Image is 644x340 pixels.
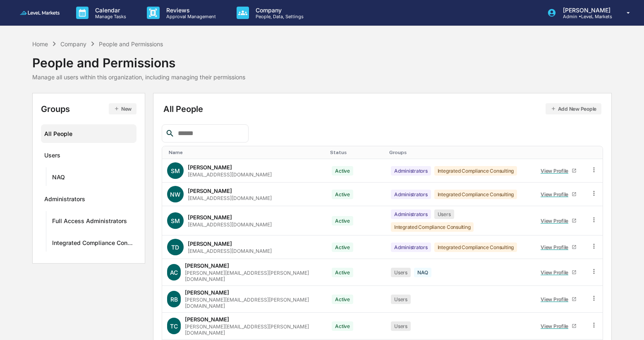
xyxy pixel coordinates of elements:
[537,293,580,306] a: View Profile
[249,7,308,14] p: Company
[537,188,580,201] a: View Profile
[541,269,572,276] div: View Profile
[188,214,232,221] div: [PERSON_NAME]
[185,323,322,336] div: [PERSON_NAME][EMAIL_ADDRESS][PERSON_NAME][DOMAIN_NAME]
[89,14,130,19] p: Manage Tasks
[160,7,220,14] p: Reviews
[160,14,220,19] p: Approval Management
[332,166,353,176] div: Active
[171,244,179,251] span: TD
[185,270,322,282] div: [PERSON_NAME][EMAIL_ADDRESS][PERSON_NAME][DOMAIN_NAME]
[170,269,178,276] span: AC
[434,166,517,176] div: Integrated Compliance Consulting
[188,164,232,171] div: [PERSON_NAME]
[434,209,454,219] div: Users
[434,243,517,252] div: Integrated Compliance Consulting
[332,295,353,304] div: Active
[188,195,272,201] div: [EMAIL_ADDRESS][DOMAIN_NAME]
[332,190,353,199] div: Active
[391,190,431,199] div: Administrators
[52,239,133,249] div: Integrated Compliance Consulting
[391,268,411,277] div: Users
[332,216,353,226] div: Active
[188,221,272,228] div: [EMAIL_ADDRESS][DOMAIN_NAME]
[169,150,324,155] div: Toggle SortBy
[541,191,572,197] div: View Profile
[188,188,232,194] div: [PERSON_NAME]
[188,248,272,254] div: [EMAIL_ADDRESS][DOMAIN_NAME]
[618,313,640,335] iframe: Open customer support
[170,191,180,198] span: NW
[391,209,431,219] div: Administrators
[332,243,353,252] div: Active
[389,150,529,155] div: Toggle SortBy
[52,217,127,227] div: Full Access Administrators
[541,244,572,250] div: View Profile
[170,296,178,303] span: RB
[332,321,353,331] div: Active
[592,150,600,155] div: Toggle SortBy
[188,171,272,178] div: [EMAIL_ADDRESS][DOMAIN_NAME]
[391,222,474,232] div: Integrated Compliance Consulting
[537,266,580,279] a: View Profile
[537,320,580,333] a: View Profile
[537,164,580,177] a: View Profile
[44,127,133,140] div: All People
[185,289,229,296] div: [PERSON_NAME]
[185,297,322,309] div: [PERSON_NAME][EMAIL_ADDRESS][PERSON_NAME][DOMAIN_NAME]
[391,243,431,252] div: Administrators
[171,217,180,224] span: SM
[44,195,85,205] div: Administrators
[188,240,232,247] div: [PERSON_NAME]
[537,241,580,254] a: View Profile
[537,214,580,227] a: View Profile
[109,103,136,114] button: New
[536,150,582,155] div: Toggle SortBy
[32,40,48,48] div: Home
[414,268,431,277] div: NAQ
[170,323,178,330] span: TC
[44,152,60,162] div: Users
[541,168,572,174] div: View Profile
[32,74,245,81] div: Manage all users within this organization, including managing their permissions
[556,7,615,14] p: [PERSON_NAME]
[171,167,180,174] span: SM
[41,103,136,114] div: Groups
[185,262,229,269] div: [PERSON_NAME]
[541,323,572,329] div: View Profile
[391,321,411,331] div: Users
[556,14,615,19] p: Admin • LeveL Markets
[32,49,245,70] div: People and Permissions
[541,296,572,302] div: View Profile
[89,7,130,14] p: Calendar
[60,40,86,48] div: Company
[20,11,60,14] img: logo
[185,316,229,323] div: [PERSON_NAME]
[541,218,572,224] div: View Profile
[434,190,517,199] div: Integrated Compliance Consulting
[249,14,308,19] p: People, Data, Settings
[391,295,411,304] div: Users
[332,268,353,277] div: Active
[52,174,65,183] div: NAQ
[546,103,602,114] button: Add New People
[330,150,383,155] div: Toggle SortBy
[163,103,601,114] div: All People
[99,40,163,48] div: People and Permissions
[391,166,431,176] div: Administrators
